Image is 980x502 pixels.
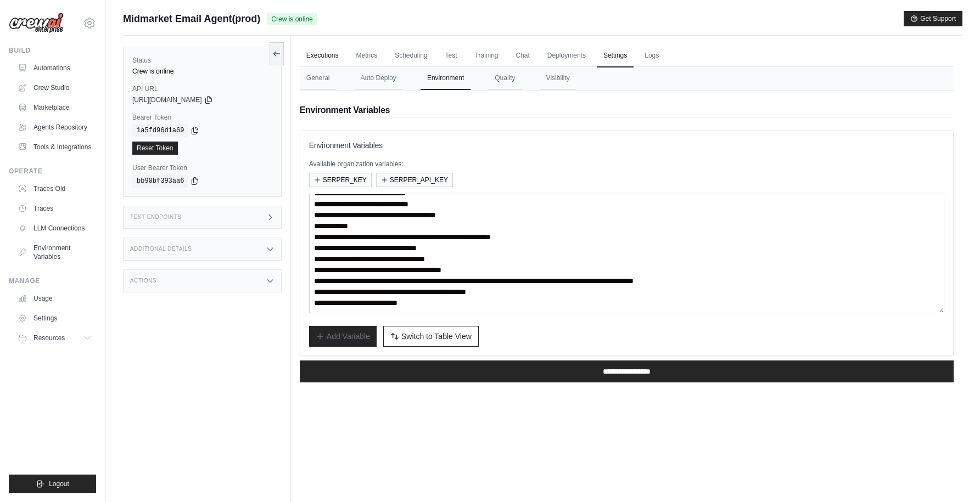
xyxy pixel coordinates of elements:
[132,113,272,122] label: Bearer Token
[401,331,472,342] span: Switch to Table View
[132,174,188,188] code: bb90bf393aa6
[13,329,96,347] button: Resources
[509,44,536,67] a: Chat
[132,56,272,65] label: Status
[13,119,96,136] a: Agents Repository
[13,219,96,237] a: LLM Connections
[13,99,96,116] a: Marketplace
[132,124,188,137] code: 1a5fd96d1a69
[638,44,665,67] a: Logs
[541,44,592,67] a: Deployments
[132,163,272,172] label: User Bearer Token
[9,277,96,285] div: Manage
[33,334,65,342] span: Resources
[13,59,96,77] a: Automations
[468,44,505,67] a: Training
[130,278,156,284] h3: Actions
[9,167,96,176] div: Operate
[123,11,260,26] span: Midmarket Email Agent(prod)
[300,67,337,90] button: General
[13,180,96,198] a: Traces Old
[13,79,96,97] a: Crew Studio
[309,326,377,347] button: Add Variable
[13,239,96,266] a: Environment Variables
[421,67,471,90] button: Environment
[376,173,453,187] button: SERPER_API_KEY
[300,67,954,90] nav: Tabs
[132,95,202,104] span: [URL][DOMAIN_NAME]
[309,160,944,168] p: Available organization variables:
[9,46,96,55] div: Build
[300,104,954,117] h2: Environment Variables
[13,309,96,327] a: Settings
[354,67,403,90] button: Auto Deploy
[350,44,384,67] a: Metrics
[388,44,434,67] a: Scheduling
[13,138,96,156] a: Tools & Integrations
[9,13,64,33] img: Logo
[904,11,962,26] button: Get Support
[309,140,944,151] h3: Environment Variables
[132,84,272,93] label: API URL
[13,200,96,217] a: Traces
[132,67,272,76] div: Crew is online
[300,44,345,67] a: Executions
[132,142,178,155] a: Reset Token
[597,44,634,67] a: Settings
[49,480,69,488] span: Logout
[9,475,96,493] button: Logout
[267,13,317,25] span: Crew is online
[130,246,192,252] h3: Additional Details
[439,44,464,67] a: Test
[540,67,576,90] button: Visibility
[13,290,96,307] a: Usage
[309,173,372,187] button: SERPER_KEY
[383,326,479,347] button: Switch to Table View
[130,214,182,221] h3: Test Endpoints
[488,67,522,90] button: Quality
